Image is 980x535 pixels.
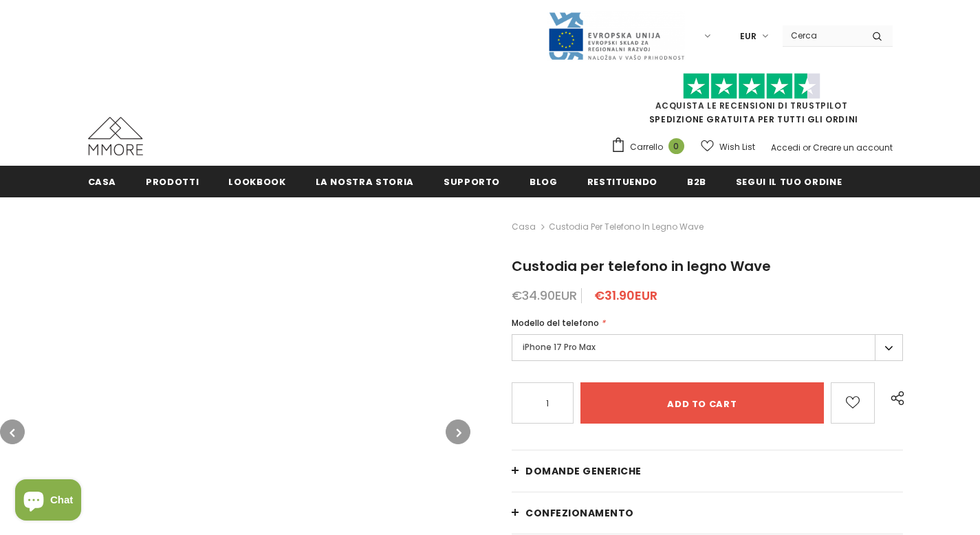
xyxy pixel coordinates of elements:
[736,175,842,188] span: Segui il tuo ordine
[611,137,691,157] a: Carrello 0
[740,30,756,43] span: EUR
[701,135,755,159] a: Wish List
[549,219,704,235] span: Custodia per telefono in legno Wave
[512,450,903,492] a: Domande generiche
[316,175,414,188] span: La nostra storia
[736,166,842,197] a: Segui il tuo ordine
[512,334,903,361] label: iPhone 17 Pro Max
[813,142,893,153] a: Creare un account
[547,30,685,41] a: Javni Razpis
[668,138,684,154] span: 0
[88,175,117,188] span: Casa
[611,79,893,125] span: SPEDIZIONE GRATUITA PER TUTTI GLI ORDINI
[587,166,657,197] a: Restituendo
[444,175,500,188] span: supporto
[719,140,755,154] span: Wish List
[530,166,558,197] a: Blog
[88,166,117,197] a: Casa
[587,175,657,188] span: Restituendo
[525,464,642,478] span: Domande generiche
[803,142,811,153] span: or
[11,479,85,524] inbox-online-store-chat: Shopify online store chat
[512,492,903,534] a: CONFEZIONAMENTO
[512,256,771,276] span: Custodia per telefono in legno Wave
[146,166,199,197] a: Prodotti
[655,100,848,111] a: Acquista le recensioni di TrustPilot
[630,140,663,154] span: Carrello
[683,73,820,100] img: Fidati di Pilot Stars
[228,166,285,197] a: Lookbook
[525,506,634,520] span: CONFEZIONAMENTO
[512,287,577,304] span: €34.90EUR
[687,175,706,188] span: B2B
[316,166,414,197] a: La nostra storia
[444,166,500,197] a: supporto
[512,317,599,329] span: Modello del telefono
[228,175,285,188] span: Lookbook
[580,382,824,424] input: Add to cart
[512,219,536,235] a: Casa
[783,25,862,45] input: Search Site
[530,175,558,188] span: Blog
[771,142,801,153] a: Accedi
[146,175,199,188] span: Prodotti
[547,11,685,61] img: Javni Razpis
[594,287,657,304] span: €31.90EUR
[88,117,143,155] img: Casi MMORE
[687,166,706,197] a: B2B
